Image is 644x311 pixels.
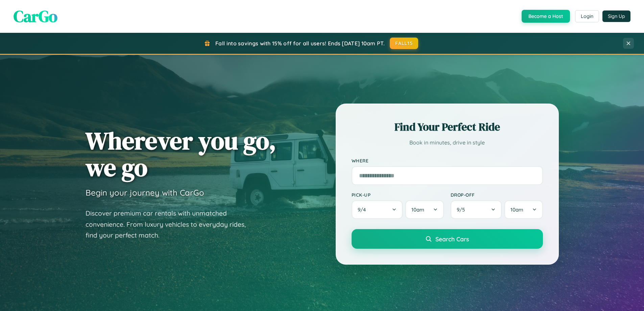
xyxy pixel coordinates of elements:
[352,229,543,249] button: Search Cars
[457,206,468,213] span: 9 / 5
[405,200,444,219] button: 10am
[352,192,444,198] label: Pick-up
[352,119,543,134] h2: Find Your Perfect Ride
[522,10,570,23] button: Become a Host
[358,206,369,213] span: 9 / 4
[86,127,276,181] h1: Wherever you go, we go
[14,5,57,27] span: CarGo
[451,192,543,198] label: Drop-off
[504,200,543,219] button: 10am
[352,158,543,163] label: Where
[575,10,599,22] button: Login
[390,38,418,49] button: FALL15
[602,10,630,22] button: Sign Up
[451,200,502,219] button: 9/5
[510,206,523,213] span: 10am
[352,200,403,219] button: 9/4
[215,40,385,47] span: Fall into savings with 15% off for all users! Ends [DATE] 10am PT.
[435,235,469,243] span: Search Cars
[86,208,255,241] p: Discover premium car rentals with unmatched convenience. From luxury vehicles to everyday rides, ...
[352,138,543,148] p: Book in minutes, drive in style
[86,187,204,198] h3: Begin your journey with CarGo
[411,206,424,213] span: 10am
